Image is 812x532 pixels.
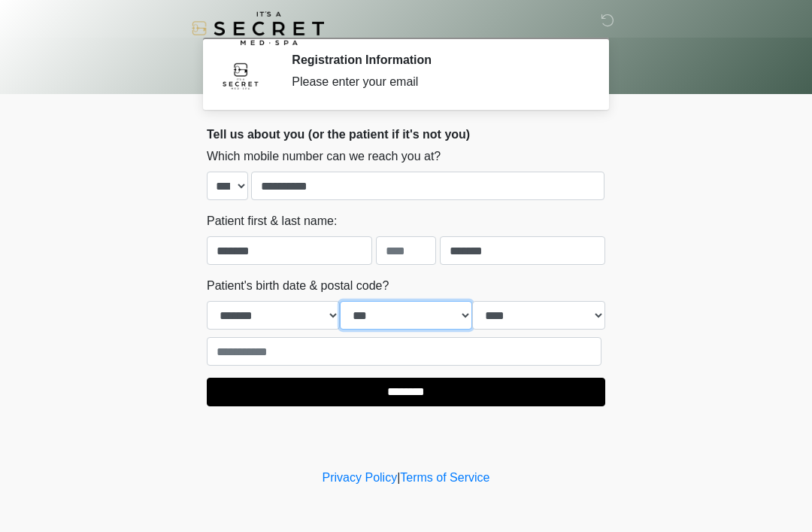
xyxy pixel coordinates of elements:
[400,471,489,484] a: Terms of Service
[397,471,400,484] a: |
[292,53,583,67] h2: Registration Information
[207,212,337,230] label: Patient first & last name:
[192,11,324,45] img: It's A Secret Med Spa Logo
[218,53,263,98] img: Agent Avatar
[292,73,583,91] div: Please enter your email
[323,471,398,484] a: Privacy Policy
[207,127,605,141] h2: Tell us about you (or the patient if it's not you)
[207,277,389,295] label: Patient's birth date & postal code?
[207,147,441,166] label: Which mobile number can we reach you at?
